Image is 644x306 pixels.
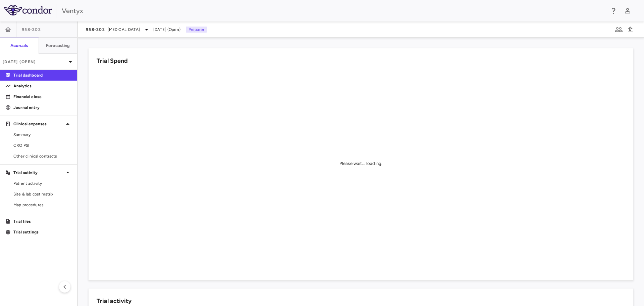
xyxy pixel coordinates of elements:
div: Please wait... loading. [339,161,382,167]
span: 958-202 [86,27,105,32]
span: [DATE] (Open) [153,27,180,33]
p: Preparer [186,27,207,33]
span: 958-202 [22,27,41,32]
p: Trial dashboard [13,72,72,78]
h6: Accruals [10,43,28,49]
span: CRO PSI [13,142,72,148]
div: Ventyx [62,6,605,16]
p: Clinical expenses [13,121,64,127]
p: Journal entry [13,104,72,111]
p: [DATE] (Open) [3,59,66,65]
h6: Forecasting [46,43,70,49]
p: Trial settings [13,229,72,235]
img: logo-full-SnFGN8VE.png [4,5,52,15]
span: Site & lab cost matrix [13,191,72,197]
span: Patient activity [13,180,72,186]
span: Map procedures [13,202,72,208]
h6: Trial Spend [97,56,128,65]
p: Financial close [13,94,72,100]
p: Trial files [13,218,72,224]
span: Summary [13,132,72,138]
span: Other clinical contracts [13,153,72,159]
span: [MEDICAL_DATA] [108,27,140,33]
p: Trial activity [13,170,64,176]
h6: Trial activity [97,297,131,306]
p: Analytics [13,83,72,89]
